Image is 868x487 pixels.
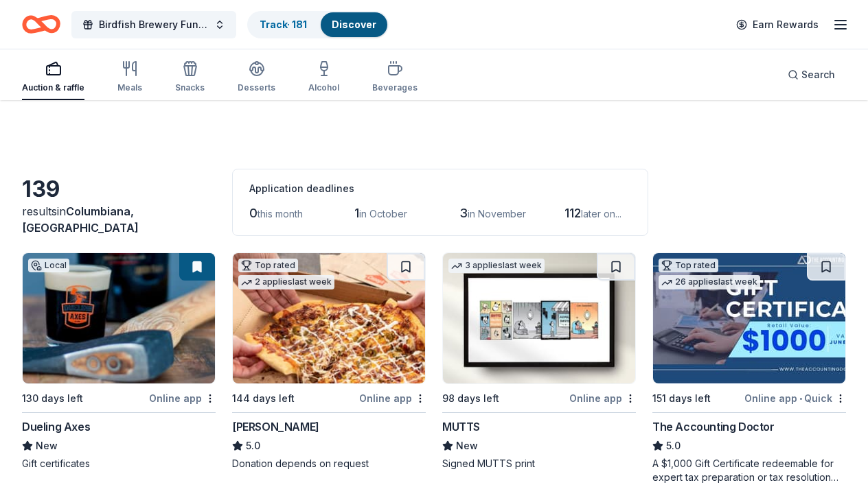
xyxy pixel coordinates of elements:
button: Meals [117,55,142,100]
span: later on... [581,208,621,219]
a: Home [22,8,60,40]
div: 3 applies last week [448,259,545,273]
div: Snacks [175,82,205,93]
img: Image for Casey's [233,253,425,383]
div: Top rated [238,259,298,272]
button: Auction & raffle [22,55,84,100]
div: MUTTS [442,418,480,435]
div: Alcohol [308,82,339,93]
div: 144 days left [232,390,295,407]
div: Auction & raffle [22,82,84,93]
a: Image for The Accounting DoctorTop rated26 applieslast week151 days leftOnline app•QuickThe Accou... [652,252,846,484]
span: • [799,393,802,404]
span: in [22,204,139,235]
span: 5.0 [666,438,681,454]
div: 2 applies last week [238,275,334,289]
a: Image for Dueling AxesLocal130 days leftOnline appDueling AxesNewGift certificates [22,252,216,471]
a: Earn Rewards [728,12,827,37]
img: Image for MUTTS [443,253,635,383]
div: Beverages [372,82,418,93]
button: Birdfish Brewery Fundraiser [71,11,236,38]
div: 139 [22,176,216,203]
span: New [36,438,58,454]
span: New [456,438,478,454]
span: Search [801,67,835,83]
div: Local [28,259,69,272]
span: in November [468,208,526,219]
span: in October [359,208,407,219]
button: Alcohol [308,55,339,100]
div: Application deadlines [249,180,631,197]
span: 0 [249,206,258,220]
a: Image for MUTTS3 applieslast week98 days leftOnline appMUTTSNewSigned MUTTS print [442,252,636,471]
div: Online app Quick [744,390,846,407]
span: this month [258,208,303,219]
div: The Accounting Doctor [652,418,775,435]
span: 112 [564,206,581,220]
div: 151 days left [652,390,711,407]
div: Donation depends on request [232,457,426,471]
div: Online app [149,390,216,407]
img: Image for The Accounting Doctor [653,253,845,383]
span: 1 [354,206,359,220]
span: 5.0 [246,438,260,454]
div: Online app [359,390,426,407]
span: Columbiana, [GEOGRAPHIC_DATA] [22,204,139,235]
img: Image for Dueling Axes [23,253,215,383]
div: Meals [117,82,142,93]
div: [PERSON_NAME] [232,418,319,435]
span: 3 [459,206,468,220]
div: 130 days left [22,390,83,407]
div: Dueling Axes [22,418,90,435]
button: Desserts [238,55,275,100]
button: Snacks [175,55,205,100]
span: Birdfish Brewery Fundraiser [99,16,209,33]
a: Discover [332,19,376,30]
div: 98 days left [442,390,499,407]
div: 26 applies last week [659,275,760,289]
div: Online app [569,390,636,407]
button: Search [777,61,846,88]
div: Signed MUTTS print [442,457,636,471]
a: Image for Casey'sTop rated2 applieslast week144 days leftOnline app[PERSON_NAME]5.0Donation depen... [232,252,426,471]
div: Desserts [238,82,275,93]
button: Beverages [372,55,418,100]
div: A $1,000 Gift Certificate redeemable for expert tax preparation or tax resolution services—recipi... [652,457,846,484]
div: results [22,203,216,236]
div: Top rated [659,259,718,272]
div: Gift certificates [22,457,216,471]
button: Track· 181Discover [247,11,389,38]
a: Track· 181 [260,19,307,30]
